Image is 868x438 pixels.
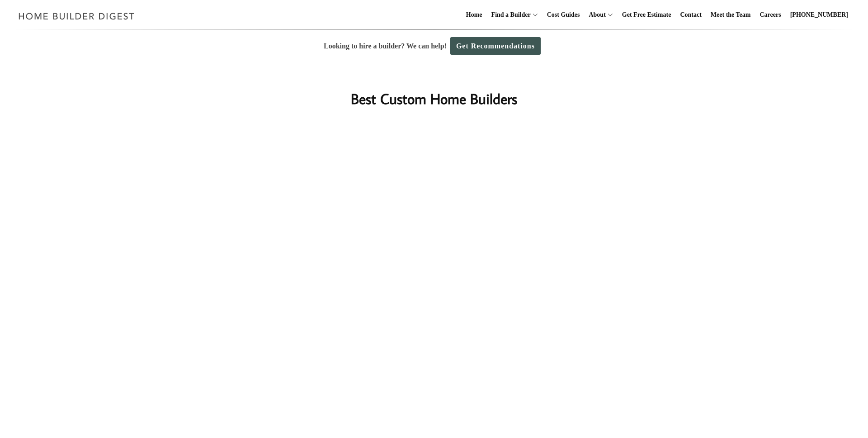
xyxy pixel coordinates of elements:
[488,0,531,29] a: Find a Builder
[707,0,755,29] a: Meet the Team
[543,0,584,29] a: Cost Guides
[787,0,852,29] a: [PHONE_NUMBER]
[585,0,605,29] a: About
[756,0,785,29] a: Careers
[618,0,675,29] a: Get Free Estimate
[14,7,139,25] img: Home Builder Digest
[254,88,614,109] h1: Best Custom Home Builders
[462,0,486,29] a: Home
[676,0,705,29] a: Contact
[450,37,541,55] a: Get Recommendations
